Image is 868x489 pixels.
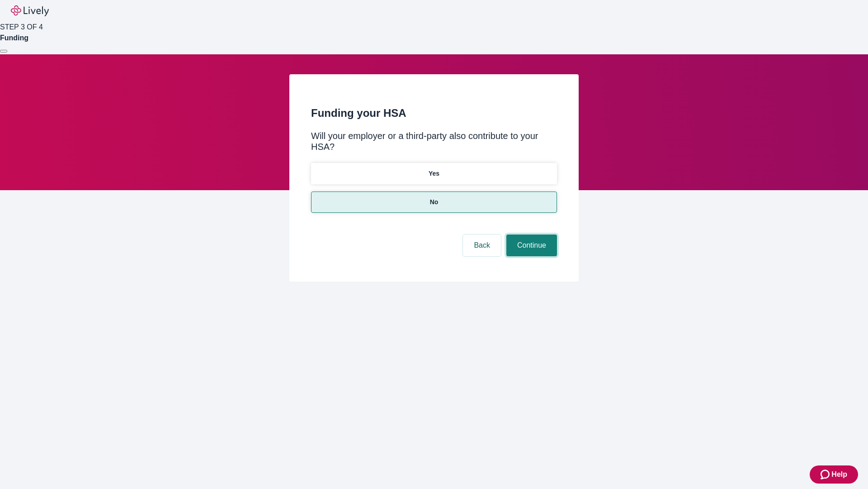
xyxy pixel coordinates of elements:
[831,469,847,480] span: Help
[311,130,557,152] div: Will your employer or a third-party also contribute to your HSA?
[821,469,831,480] svg: Zendesk support icon
[463,235,501,256] button: Back
[506,235,557,256] button: Continue
[11,5,49,16] img: Lively
[311,163,557,184] button: Yes
[311,105,557,121] h2: Funding your HSA
[311,192,557,213] button: No
[810,465,858,484] button: Zendesk support iconHelp
[429,169,439,178] p: Yes
[430,197,439,207] p: No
